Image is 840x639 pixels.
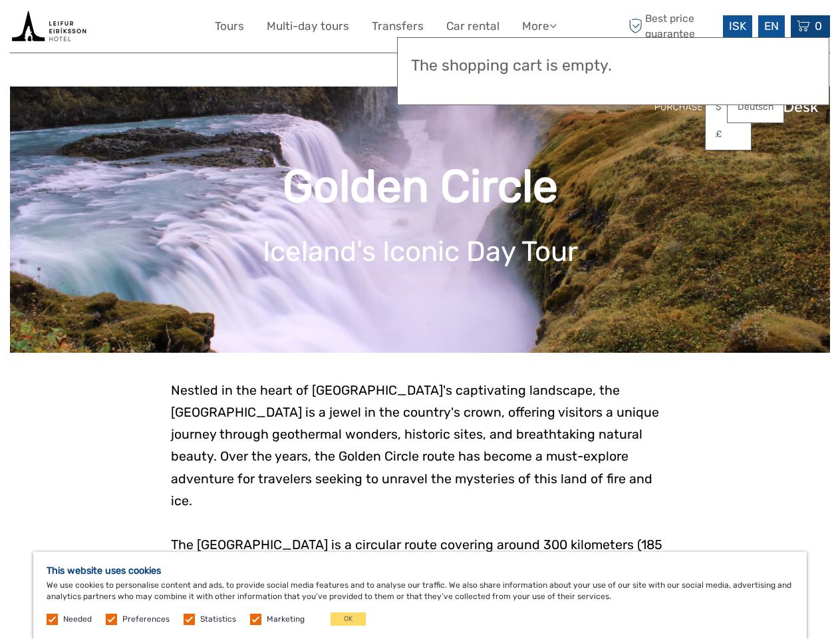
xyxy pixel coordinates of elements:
label: Marketing [267,614,305,625]
button: Open LiveChat chat widget [153,21,169,37]
div: EN [758,15,785,37]
a: $ [706,95,751,119]
div: We use cookies to personalise content and ads, to provide social media features and to analyse ou... [33,552,807,639]
h1: Iceland's Iconic Day Tour [30,235,810,268]
span: Nestled in the heart of [GEOGRAPHIC_DATA]'s captivating landscape, the [GEOGRAPHIC_DATA] is a jew... [171,383,659,509]
span: Best price guarantee [625,11,720,41]
a: Multi-day tours [267,17,349,36]
label: Preferences [122,614,170,625]
span: 0 [813,19,824,33]
h3: The shopping cart is empty. [411,57,815,75]
img: PurchaseViaTourDeskwhite.png [654,97,820,117]
a: Tours [215,17,244,36]
a: Deutsch [728,95,783,119]
h5: This website uses cookies [47,565,793,576]
a: Car rental [446,17,499,36]
img: Book tours and activities with live availability from the tour operators in Iceland that we have ... [10,10,88,43]
a: Transfers [372,17,424,36]
label: Needed [63,614,92,625]
button: OK [331,612,366,626]
h1: Golden Circle [30,160,810,214]
span: ISK [729,19,746,33]
a: More [522,17,557,36]
p: We're away right now. Please check back later! [19,23,150,34]
a: £ [706,122,751,146]
label: Statistics [200,614,236,625]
